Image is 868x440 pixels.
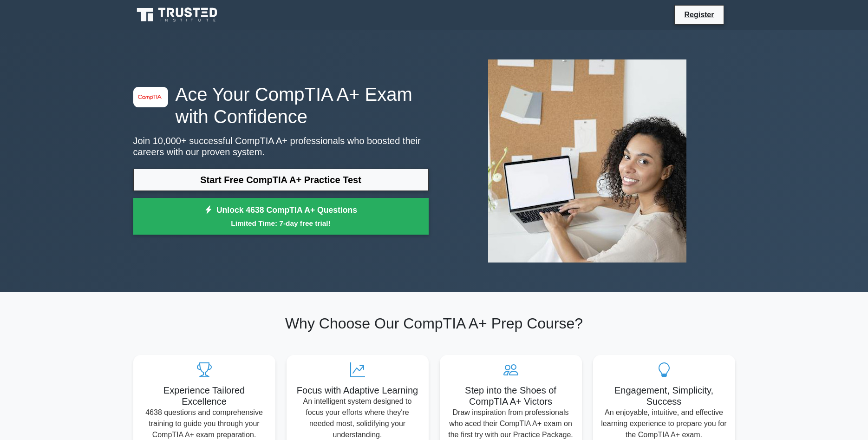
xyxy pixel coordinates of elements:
a: Unlock 4638 CompTIA A+ QuestionsLimited Time: 7-day free trial! [133,198,429,235]
h2: Why Choose Our CompTIA A+ Prep Course? [133,315,735,332]
p: Join 10,000+ successful CompTIA A+ professionals who boosted their careers with our proven system. [133,135,429,158]
h5: Experience Tailored Excellence [141,385,268,407]
a: Start Free CompTIA A+ Practice Test [133,169,429,191]
small: Limited Time: 7-day free trial! [145,218,417,229]
a: Register [679,9,719,20]
h5: Focus with Adaptive Learning [294,385,421,396]
h5: Step into the Shoes of CompTIA A+ Victors [447,385,574,407]
h5: Engagement, Simplicity, Success [600,385,728,407]
h1: Ace Your CompTIA A+ Exam with Confidence [133,83,429,128]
